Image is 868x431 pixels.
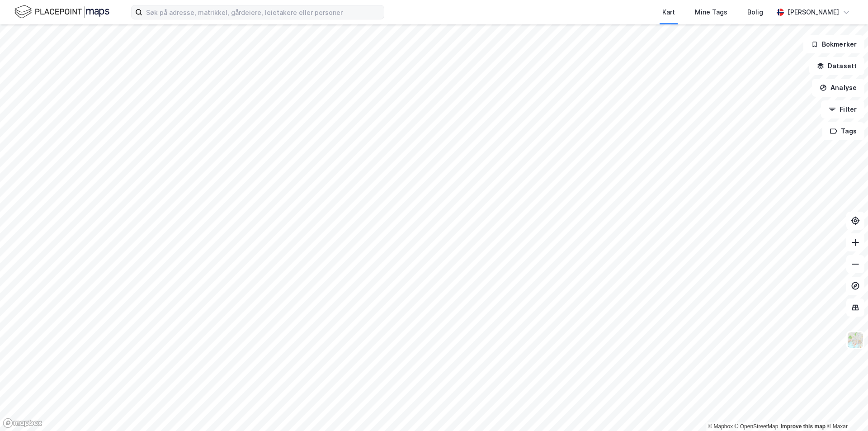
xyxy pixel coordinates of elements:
img: logo.f888ab2527a4732fd821a326f86c7f29.svg [14,4,109,20]
input: Søk på adresse, matrikkel, gårdeiere, leietakere eller personer [142,5,384,19]
button: Filter [821,100,864,118]
iframe: Chat Widget [823,388,868,431]
a: OpenStreetMap [735,423,778,430]
a: Improve this map [781,423,826,430]
button: Bokmerker [803,35,864,53]
div: Bolig [747,7,763,18]
img: Z [847,332,864,349]
div: Kart [662,7,675,18]
button: Datasett [809,57,864,75]
div: Mine Tags [695,7,727,18]
button: Tags [822,122,864,140]
a: Mapbox homepage [3,418,42,428]
button: Analyse [812,79,864,97]
div: [PERSON_NAME] [788,7,839,18]
a: Mapbox [708,423,733,430]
